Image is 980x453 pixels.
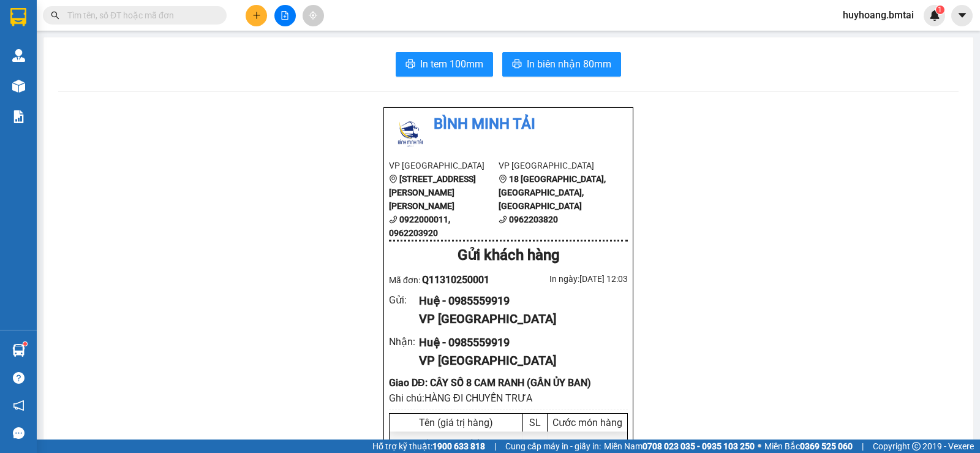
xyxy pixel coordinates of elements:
div: Tên (giá trị hàng) [393,417,519,428]
li: VP [GEOGRAPHIC_DATA] [389,159,499,172]
span: huyhoang.bmtai [833,7,924,23]
span: phone [389,215,398,224]
span: environment [499,175,507,183]
img: warehouse-icon [12,344,25,357]
b: 18 [GEOGRAPHIC_DATA], [GEOGRAPHIC_DATA], [GEOGRAPHIC_DATA] [499,174,606,211]
span: | [862,440,864,453]
span: Hỗ trợ kỹ thuật: [372,440,485,453]
button: aim [303,5,324,26]
sup: 1 [23,342,27,346]
span: printer [405,59,415,70]
b: [STREET_ADDRESS][PERSON_NAME][PERSON_NAME] [389,174,476,211]
img: logo-vxr [10,8,26,26]
span: aim [309,11,317,20]
div: Giao DĐ: CÂY SỐ 8 CAM RANH (GẦN ỦY BAN) [389,375,628,390]
b: 0922000011, 0962203920 [389,215,450,238]
span: search [51,11,59,20]
strong: 0369 525 060 [800,441,853,451]
div: Gửi khách hàng [389,244,628,267]
span: Q11310250001 [422,274,489,286]
span: message [13,427,24,439]
strong: 1900 633 818 [432,441,485,451]
input: Tìm tên, số ĐT hoặc mã đơn [67,9,212,22]
span: file-add [281,11,289,20]
button: file-add [274,5,296,26]
div: Nhận : [389,334,419,349]
div: SL [526,417,544,428]
div: Cước món hàng [551,417,624,428]
div: Ghi chú: HÀNG ĐI CHUYẾN TRƯA [389,390,628,406]
div: Huệ - 0985559919 [419,334,618,351]
span: copyright [912,442,921,451]
li: Bình Minh Tải [389,113,628,136]
span: 1 [938,6,942,14]
span: In tem 100mm [420,56,483,72]
img: solution-icon [12,110,25,123]
img: icon-new-feature [929,10,940,21]
div: Huệ - 0985559919 [419,292,618,310]
span: Miền Nam [604,440,755,453]
span: plus [252,11,261,20]
button: plus [246,5,267,26]
strong: 0708 023 035 - 0935 103 250 [643,441,755,451]
div: VP [GEOGRAPHIC_DATA] [419,351,618,370]
img: warehouse-icon [12,49,25,62]
b: 0962203820 [509,215,558,224]
span: Khác - thùng bánh (0) [393,438,481,449]
li: VP [GEOGRAPHIC_DATA] [499,159,608,172]
span: | [494,440,496,453]
span: question-circle [13,372,24,384]
div: Mã đơn: [389,272,508,287]
img: logo.jpg [389,113,432,156]
div: VP [GEOGRAPHIC_DATA] [419,310,618,329]
button: printerIn biên nhận 80mm [502,52,621,77]
span: printer [512,59,522,70]
span: environment [389,175,398,183]
span: notification [13,400,24,411]
span: Cung cấp máy in - giấy in: [505,440,601,453]
span: phone [499,215,507,224]
sup: 1 [936,6,944,14]
span: caret-down [957,10,968,21]
span: In biên nhận 80mm [527,56,611,72]
span: Miền Bắc [764,440,853,453]
img: warehouse-icon [12,80,25,93]
div: In ngày: [DATE] 12:03 [508,272,628,286]
div: Gửi : [389,292,419,308]
button: caret-down [951,5,973,26]
button: printerIn tem 100mm [396,52,493,77]
span: ⚪️ [758,444,761,449]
